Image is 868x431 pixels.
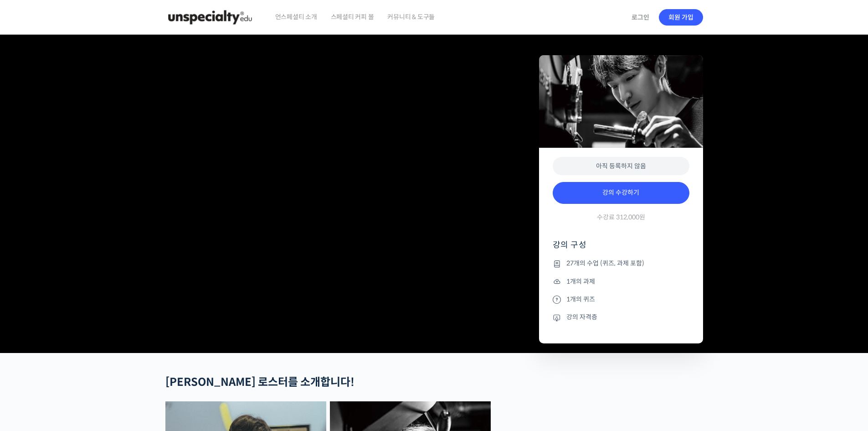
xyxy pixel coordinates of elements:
a: 로그인 [626,7,655,28]
li: 1개의 퀴즈 [553,294,689,305]
a: 회원 가입 [659,9,703,26]
li: 강의 자격증 [553,312,689,323]
span: 수강료 312,000원 [597,213,645,222]
h2: [PERSON_NAME] 로스터를 소개합니다! [165,376,491,389]
div: 아직 등록하지 않음 [553,157,689,176]
li: 1개의 과제 [553,276,689,287]
li: 27개의 수업 (퀴즈, 과제 포함) [553,258,689,269]
h4: 강의 구성 [553,239,689,258]
a: 강의 수강하기 [553,182,689,204]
